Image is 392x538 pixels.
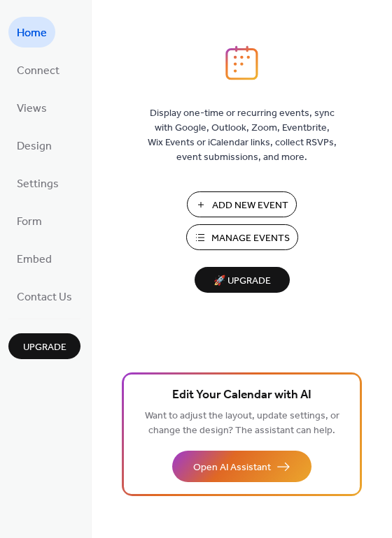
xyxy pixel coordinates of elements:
a: Design [8,130,60,161]
span: Add New Event [212,198,288,213]
a: Embed [8,243,60,274]
a: Form [8,205,50,236]
span: Settings [17,173,59,196]
a: Connect [8,54,68,85]
span: Upgrade [23,340,66,355]
span: Manage Events [211,231,290,246]
span: Views [17,98,47,120]
span: Contact Us [17,286,72,309]
span: 🚀 Upgrade [203,272,281,291]
button: 🚀 Upgrade [195,267,290,293]
button: Manage Events [186,224,298,250]
span: Want to adjust the layout, update settings, or change the design? The assistant can help. [145,407,339,440]
span: Open AI Assistant [193,460,271,475]
button: Open AI Assistant [172,451,311,482]
a: Contact Us [8,281,80,312]
button: Upgrade [8,333,80,359]
span: Design [17,136,52,158]
span: Embed [17,249,52,271]
img: logo_icon.svg [225,45,258,80]
a: Home [8,17,55,48]
a: Views [8,92,55,123]
button: Add New Event [187,191,297,217]
span: Connect [17,60,59,82]
span: Form [17,211,42,233]
span: Home [17,22,47,45]
a: Settings [8,168,67,198]
span: Edit Your Calendar with AI [172,386,311,405]
span: Display one-time or recurring events, sync with Google, Outlook, Zoom, Eventbrite, Wix Events or ... [148,106,337,165]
